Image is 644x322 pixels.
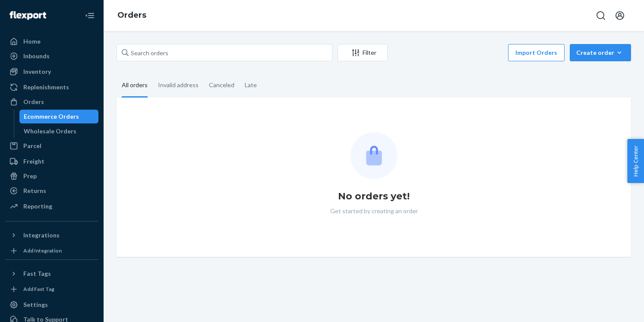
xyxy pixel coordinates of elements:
[5,284,98,294] a: Add Fast Tag
[592,7,609,24] button: Open Search Box
[23,186,46,195] div: Returns
[5,267,98,281] button: Fast Tags
[23,98,44,106] div: Orders
[23,172,37,180] div: Prep
[576,48,625,57] div: Create order
[23,285,54,293] div: Add Fast Tag
[5,228,98,242] button: Integrations
[338,48,387,57] div: Filter
[5,184,98,198] a: Returns
[338,44,388,61] button: Filter
[23,52,50,60] div: Inbounds
[23,247,62,254] div: Add Integration
[23,142,41,150] div: Parcel
[5,49,98,63] a: Inbounds
[5,65,98,79] a: Inventory
[611,7,628,24] button: Open account menu
[23,67,51,76] div: Inventory
[9,11,46,20] img: Flexport logo
[110,3,153,28] ol: breadcrumbs
[23,269,51,278] div: Fast Tags
[24,112,79,121] div: Ecommerce Orders
[330,207,418,215] p: Get started by creating an order
[5,139,98,153] a: Parcel
[209,74,234,96] div: Canceled
[245,74,257,96] div: Late
[627,139,644,183] button: Help Center
[23,231,60,240] div: Integrations
[158,74,199,96] div: Invalid address
[81,7,98,24] button: Close Navigation
[5,155,98,168] a: Freight
[23,202,52,211] div: Reporting
[23,37,41,46] div: Home
[5,246,98,256] a: Add Integration
[508,44,565,61] button: Import Orders
[117,44,332,61] input: Search orders
[19,124,99,138] a: Wholesale Orders
[122,74,148,98] div: All orders
[23,83,69,92] div: Replenishments
[570,44,631,61] button: Create order
[5,199,98,213] a: Reporting
[5,80,98,94] a: Replenishments
[23,300,48,309] div: Settings
[23,157,44,166] div: Freight
[338,189,410,203] h1: No orders yet!
[5,169,98,183] a: Prep
[350,132,398,179] img: Empty list
[117,10,146,20] a: Orders
[5,35,98,48] a: Home
[5,95,98,109] a: Orders
[5,298,98,312] a: Settings
[19,110,99,123] a: Ecommerce Orders
[24,127,76,136] div: Wholesale Orders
